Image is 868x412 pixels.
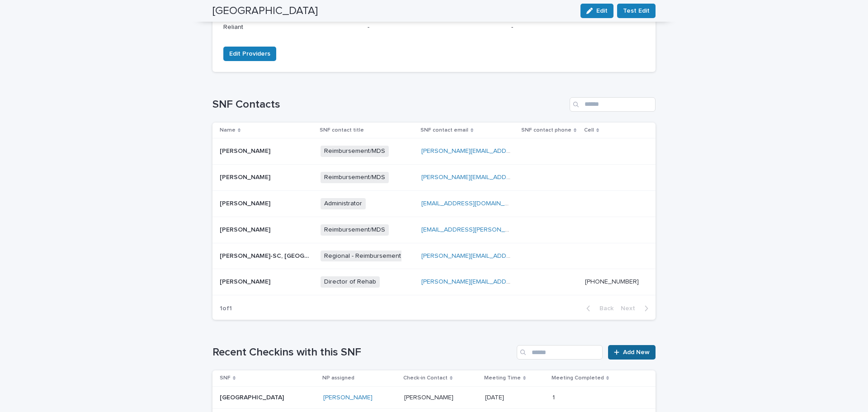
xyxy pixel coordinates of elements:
[321,172,389,183] span: Reimbursement/MDS
[552,373,604,383] p: Meeting Completed
[623,6,650,15] span: Test Edit
[623,349,650,355] span: Add New
[404,392,455,402] p: [PERSON_NAME]
[220,198,272,208] p: [PERSON_NAME]
[212,386,656,409] tr: [GEOGRAPHIC_DATA][PERSON_NAME] [PERSON_NAME][PERSON_NAME] [DATE][DATE] 11
[421,279,622,285] a: [PERSON_NAME][EMAIL_ADDRESS][PERSON_NAME][DOMAIN_NAME]
[212,98,566,111] h1: SNF Contacts
[579,304,617,313] button: Back
[212,269,656,295] tr: [PERSON_NAME][PERSON_NAME] Director of Rehab[PERSON_NAME][EMAIL_ADDRESS][PERSON_NAME][DOMAIN_NAME...
[552,392,557,402] p: 1
[421,227,573,233] a: [EMAIL_ADDRESS][PERSON_NAME][DOMAIN_NAME]
[485,392,506,402] p: [DATE]
[323,394,373,402] a: [PERSON_NAME]
[521,125,571,135] p: SNF contact phone
[421,200,524,207] a: [EMAIL_ADDRESS][DOMAIN_NAME]
[403,373,448,383] p: Check-in Contact
[570,97,656,112] input: Search
[421,174,573,180] a: [PERSON_NAME][EMAIL_ADDRESS][DOMAIN_NAME]
[594,305,613,312] span: Back
[229,49,270,58] span: Edit Providers
[321,276,380,288] span: Director of Rehab
[220,224,272,234] p: [PERSON_NAME]
[596,8,608,14] span: Edit
[212,165,656,191] tr: [PERSON_NAME][PERSON_NAME] Reimbursement/MDS[PERSON_NAME][EMAIL_ADDRESS][DOMAIN_NAME]
[608,345,656,360] a: Add New
[584,125,594,135] p: Cell
[321,224,389,236] span: Reimbursement/MDS
[220,251,312,260] p: Angelia McCaslin-SC, NV, WI & MD
[617,304,656,313] button: Next
[421,253,622,259] a: [PERSON_NAME][EMAIL_ADDRESS][PERSON_NAME][DOMAIN_NAME]
[220,172,272,181] p: [PERSON_NAME]
[517,345,603,360] input: Search
[322,373,354,383] p: NP assigned
[220,146,272,155] p: [PERSON_NAME]
[212,138,656,165] tr: [PERSON_NAME][PERSON_NAME] Reimbursement/MDS[PERSON_NAME][EMAIL_ADDRESS][PERSON_NAME][DOMAIN_NAME]
[321,251,405,262] span: Regional - Reimbursement
[212,5,318,18] h2: [GEOGRAPHIC_DATA]
[321,146,389,157] span: Reimbursement/MDS
[484,373,521,383] p: Meeting Time
[223,47,276,61] button: Edit Providers
[621,305,641,312] span: Next
[421,148,622,154] a: [PERSON_NAME][EMAIL_ADDRESS][PERSON_NAME][DOMAIN_NAME]
[321,198,366,209] span: Administrator
[220,394,310,402] p: [GEOGRAPHIC_DATA]
[585,279,639,285] a: [PHONE_NUMBER]
[511,23,645,32] p: -
[220,125,236,135] p: Name
[320,125,364,135] p: SNF contact title
[212,298,239,320] p: 1 of 1
[212,346,513,359] h1: Recent Checkins with this SNF
[220,373,231,383] p: SNF
[212,217,656,243] tr: [PERSON_NAME][PERSON_NAME] Reimbursement/MDS[EMAIL_ADDRESS][PERSON_NAME][DOMAIN_NAME]
[212,190,656,217] tr: [PERSON_NAME][PERSON_NAME] Administrator[EMAIL_ADDRESS][DOMAIN_NAME]
[617,4,656,18] button: Test Edit
[212,243,656,269] tr: [PERSON_NAME]-SC, [GEOGRAPHIC_DATA], [GEOGRAPHIC_DATA] & MD[PERSON_NAME]-SC, [GEOGRAPHIC_DATA], [...
[368,23,501,32] p: -
[420,125,468,135] p: SNF contact email
[223,23,357,32] p: Reliant
[220,276,272,286] p: [PERSON_NAME]
[580,4,613,18] button: Edit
